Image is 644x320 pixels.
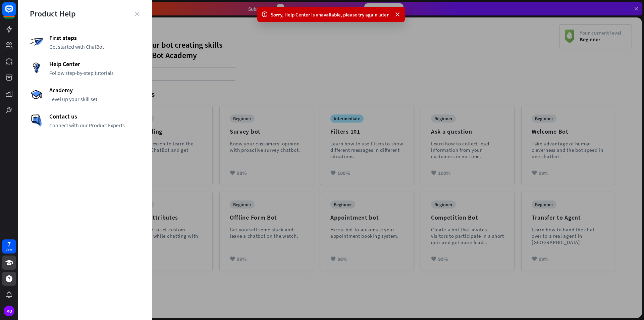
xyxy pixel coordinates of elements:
[7,241,11,247] div: 7
[271,11,391,18] div: Sorry, Help Center is unavailable, please try again later
[49,43,141,50] span: Get started with ChatBot
[4,306,14,316] div: MQ
[49,34,141,42] span: First steps
[5,3,25,23] button: Open LiveChat chat widget
[30,8,141,19] div: Product Help
[49,112,141,120] span: Contact us
[49,60,141,68] span: Help Center
[135,11,140,16] i: close
[2,239,16,254] a: 7 days
[49,96,141,102] span: Level up your skill set
[49,122,141,129] span: Connect with our Product Experts
[6,247,12,252] div: days
[49,70,141,76] span: Follow step-by-step tutorials
[49,86,141,94] span: Academy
